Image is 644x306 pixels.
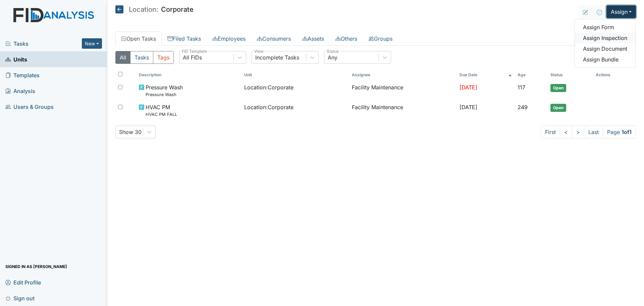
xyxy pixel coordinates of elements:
span: 117 [518,84,525,91]
button: New [82,38,102,49]
span: Signed in as [PERSON_NAME] [5,261,67,272]
span: Page [603,126,636,138]
button: Assign [606,5,636,18]
a: Assign Form [575,22,635,33]
th: Toggle SortBy [515,69,548,81]
span: Pressure Wash Pressure Wash [146,83,183,98]
span: [DATE] [460,84,477,91]
div: Incomplete Tasks [255,53,299,61]
span: HVAC PM HVAC PM FALL [146,103,177,118]
div: Any [328,53,337,61]
th: Toggle SortBy [548,69,593,81]
span: Edit Profile [5,277,41,288]
th: Toggle SortBy [241,69,349,81]
span: 249 [518,104,528,111]
a: Groups [363,32,398,46]
input: Toggle All Rows Selected [118,72,122,76]
a: Tasks [5,40,82,48]
a: < [560,126,572,138]
th: Actions [593,69,627,81]
span: Open [550,104,566,112]
a: Assets [297,32,330,46]
div: Open Tasks [115,51,636,138]
a: Assign Document [575,43,635,54]
span: Analysis [5,86,35,96]
a: Filed Tasks [162,32,207,46]
a: Employees [207,32,251,46]
span: Location : Corporate [244,103,293,111]
nav: task-pagination [541,126,636,138]
a: Assign Inspection [575,33,635,43]
span: Templates [5,70,40,80]
div: Type filter [115,51,174,64]
button: Tasks [130,51,153,64]
th: Toggle SortBy [457,69,515,81]
strong: 1 of 1 [622,129,632,135]
small: Pressure Wash [146,91,183,98]
span: Location : Corporate [244,83,293,91]
a: Assign Bundle [575,54,635,65]
span: [DATE] [460,104,477,111]
span: Open [550,84,566,92]
a: Others [330,32,363,46]
button: All [115,51,130,64]
span: Users & Groups [5,101,54,112]
button: Tags [153,51,174,64]
a: Open Tasks [115,32,162,46]
div: All FIDs [183,53,202,61]
a: Last [584,126,603,138]
a: Consumers [251,32,297,46]
td: Facility Maintenance [349,81,457,100]
small: HVAC PM FALL [146,111,177,118]
td: Facility Maintenance [349,100,457,120]
th: Toggle SortBy [136,69,241,81]
span: Sign out [5,293,35,303]
h5: Corporate [115,5,194,13]
a: > [572,126,584,138]
th: Assignee [349,69,457,81]
span: Location: [129,6,158,13]
a: First [541,126,560,138]
div: Show 30 [119,128,142,136]
span: Units [5,54,27,64]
